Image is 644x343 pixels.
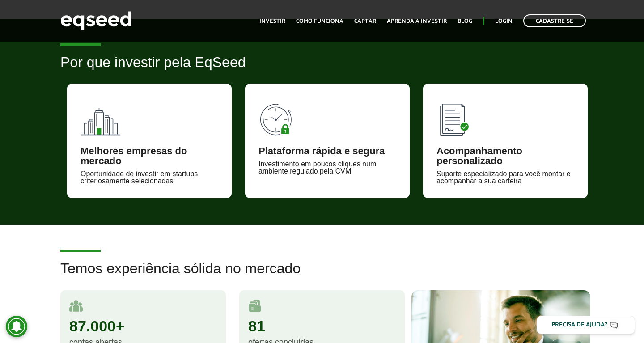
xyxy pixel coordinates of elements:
div: 87.000+ [69,318,217,334]
img: user.svg [69,299,83,313]
a: Aprenda a investir [387,18,447,24]
div: Oportunidade de investir em startups criteriosamente selecionadas [80,170,218,185]
a: Login [495,18,513,24]
div: Suporte especializado para você montar e acompanhar a sua carteira [436,170,574,185]
img: EqSeed [60,9,132,33]
img: rodadas.svg [248,299,262,313]
div: Plataforma rápida e segura [258,146,396,156]
h2: Por que investir pela EqSeed [60,55,584,84]
img: 90x90_lista.svg [436,97,477,137]
div: Investimento em poucos cliques num ambiente regulado pela CVM [258,161,396,175]
h2: Temos experiência sólida no mercado [60,261,584,290]
a: Blog [458,18,472,24]
a: Cadastre-se [523,14,586,27]
div: Melhores empresas do mercado [80,146,218,166]
div: Acompanhamento personalizado [436,146,574,166]
img: 90x90_fundos.svg [80,97,121,137]
div: 81 [248,318,396,334]
a: Investir [259,18,285,24]
a: Como funciona [296,18,343,24]
img: 90x90_tempo.svg [258,97,299,137]
a: Captar [354,18,376,24]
